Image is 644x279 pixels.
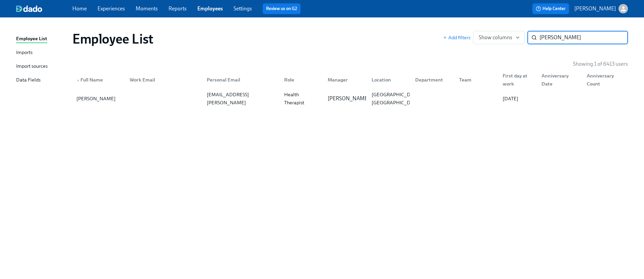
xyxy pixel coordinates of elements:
h1: Employee List [72,31,153,47]
a: Reports [169,5,187,12]
div: [DATE] [500,95,536,103]
div: [PERSON_NAME][EMAIL_ADDRESS][PERSON_NAME][DOMAIN_NAME] [204,82,279,115]
a: Employees [197,5,223,12]
div: Team [456,76,498,84]
div: Work Email [124,73,202,87]
div: Import sources [16,62,48,71]
div: First day at work [497,73,536,87]
div: Role [281,76,323,84]
div: Anniversary Count [584,72,627,88]
div: Manager [325,76,366,84]
img: dado [16,5,42,12]
div: Anniversary Date [536,73,581,87]
a: dado [16,5,72,12]
div: Manager [322,73,366,87]
div: First day at work [500,72,536,88]
div: Licensed Mental Health Therapist ([US_STATE]) [281,82,323,115]
div: [GEOGRAPHIC_DATA], [GEOGRAPHIC_DATA] [369,91,425,107]
span: ▲ [76,78,80,82]
div: Anniversary Count [581,73,627,87]
input: Search by name [539,31,628,44]
div: Data Fields [16,76,41,85]
div: Work Email [127,76,202,84]
div: Personal Email [201,73,279,87]
a: Review us on G2 [266,5,297,12]
p: [PERSON_NAME] [328,95,369,102]
div: Employee List [16,35,47,43]
div: Anniversary Date [539,72,581,88]
div: Department [410,73,454,87]
button: Review us on G2 [263,3,301,14]
a: Data Fields [16,76,67,85]
span: Help Center [536,5,566,12]
div: Location [369,76,410,84]
div: Personal Email [204,76,279,84]
a: Experiences [98,5,125,12]
p: [PERSON_NAME] [574,5,616,12]
a: Import sources [16,62,67,71]
a: Imports [16,49,67,57]
button: Show columns [473,31,525,44]
a: Settings [234,5,252,12]
a: Employee List [16,35,67,43]
span: Show columns [479,34,519,41]
p: Showing 1 of 6413 users [573,60,628,68]
button: [PERSON_NAME] [574,4,628,13]
div: Team [454,73,498,87]
a: Moments [136,5,158,12]
div: ▲Full Name [74,73,124,87]
div: [PERSON_NAME] [74,95,124,103]
a: [PERSON_NAME][PERSON_NAME][EMAIL_ADDRESS][PERSON_NAME][DOMAIN_NAME]Licensed Mental Health Therapi... [72,89,628,108]
div: Department [412,76,454,84]
div: Imports [16,49,33,57]
div: Location [366,73,410,87]
a: Home [72,5,87,12]
div: Full Name [74,76,124,84]
button: Help Center [532,3,569,14]
div: Role [279,73,323,87]
button: Add filters [443,34,470,41]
